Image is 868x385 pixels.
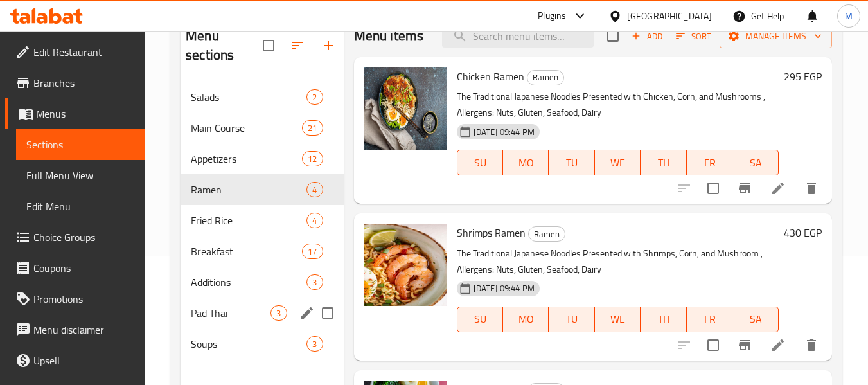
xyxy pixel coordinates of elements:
div: Plugins [538,8,566,24]
a: Edit Restaurant [5,37,145,67]
button: SU [457,307,503,332]
a: Edit Menu [16,191,145,222]
nav: Menu sections [181,76,343,364]
span: Select all sections [255,32,282,59]
button: TH [641,307,687,332]
span: Select section [599,22,626,49]
span: MO [508,154,544,172]
div: Appetizers12 [181,143,343,174]
button: TU [549,307,595,332]
p: The Traditional Japanese Noodles Presented with Chicken, Corn, and Mushrooms , Allergens: Nuts, G... [457,89,779,121]
div: Salads2 [181,82,343,112]
span: WE [600,310,636,328]
span: SA [738,310,774,328]
span: Edit Restaurant [33,44,135,60]
span: Select to update [700,332,727,359]
div: items [306,89,323,105]
div: items [306,336,323,352]
span: 12 [303,153,322,165]
span: Upsell [33,353,135,368]
span: SU [463,310,498,328]
span: Select to update [700,175,727,202]
span: [DATE] 09:44 PM [468,126,540,138]
span: MO [508,310,544,328]
button: Sort [673,26,714,46]
span: [DATE] 09:44 PM [468,282,540,294]
h6: 430 EGP [784,224,822,242]
button: MO [503,150,549,175]
span: 4 [307,184,322,196]
span: FR [692,154,728,172]
button: TH [641,150,687,175]
span: Fried Rice [191,213,306,228]
img: Shrimps Ramen [364,224,447,306]
span: Add item [626,26,668,46]
span: Edit Menu [26,199,135,214]
div: Pad Thai3edit [181,298,343,328]
button: Branch-specific-item [729,173,760,204]
button: Branch-specific-item [729,330,760,361]
button: TU [549,150,595,175]
span: Branches [33,75,135,91]
span: Soups [191,336,306,352]
span: Menu disclaimer [33,322,135,337]
a: Choice Groups [5,222,145,253]
span: Ramen [527,70,563,85]
div: items [302,120,323,136]
button: FR [687,150,733,175]
span: Appetizers [191,151,302,166]
span: 3 [307,276,322,289]
p: The Traditional Japanese Noodles Presented with Shrimps, Corn, and Mushroom , Allergens: Nuts, Gl... [457,246,779,278]
span: Chicken Ramen [457,67,524,86]
span: 21 [303,122,322,134]
span: 3 [307,338,322,350]
button: WE [595,150,641,175]
span: Coupons [33,260,135,276]
div: Fried Rice4 [181,205,343,236]
span: Salads [191,89,306,105]
button: Manage items [720,24,832,48]
a: Menus [5,98,145,129]
button: SA [732,150,779,175]
div: Soups3 [181,328,343,359]
div: [GEOGRAPHIC_DATA] [627,9,712,23]
div: Breakfast17 [181,236,343,267]
button: WE [595,307,641,332]
div: Additions3 [181,267,343,298]
a: Promotions [5,283,145,314]
a: Menu disclaimer [5,314,145,345]
span: Ramen [191,182,306,197]
button: FR [687,307,733,332]
span: M [845,9,853,23]
a: Coupons [5,253,145,283]
span: Add [630,29,664,44]
span: Main Course [191,120,302,136]
span: Sort items [668,26,720,46]
span: 2 [307,91,322,103]
div: items [302,151,323,166]
span: SA [738,154,774,172]
div: Main Course21 [181,112,343,143]
a: Full Menu View [16,160,145,191]
h2: Menu sections [186,26,262,65]
span: Menus [36,106,135,121]
h6: 295 EGP [784,67,822,85]
div: Breakfast [191,244,302,259]
span: Pad Thai [191,305,270,321]
a: Sections [16,129,145,160]
span: Promotions [33,291,135,307]
div: items [306,182,323,197]
span: Full Menu View [26,168,135,183]
span: Choice Groups [33,229,135,245]
button: delete [796,330,827,361]
button: SU [457,150,503,175]
span: FR [692,310,728,328]
span: Additions [191,274,306,290]
span: WE [600,154,636,172]
span: TH [646,154,682,172]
